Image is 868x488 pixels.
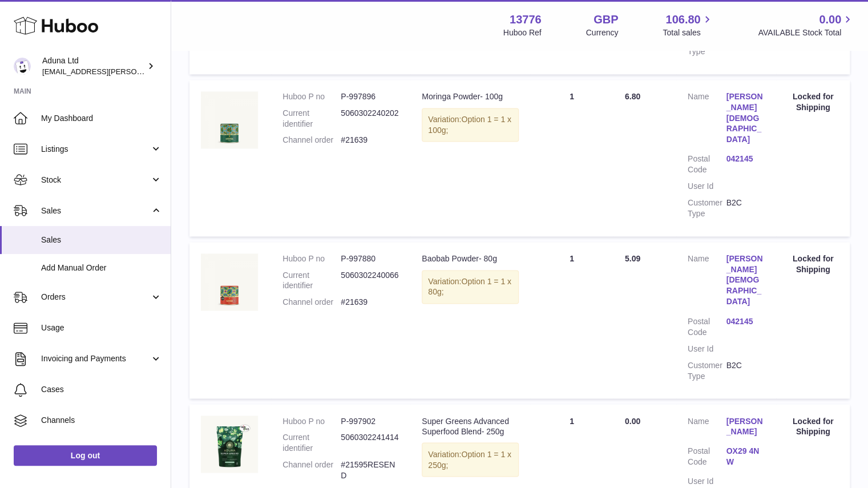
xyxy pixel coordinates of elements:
dt: Huboo P no [282,416,341,426]
dt: Customer Type [688,197,726,219]
dt: Current identifier [282,431,341,453]
div: Variation: [422,442,519,477]
div: Currency [586,27,619,38]
img: deborahe.kamara@aduna.com [14,58,31,75]
dt: Name [688,416,726,440]
span: Sales [41,235,162,245]
a: 042145 [726,316,765,326]
dd: B2C [726,360,765,381]
dt: Customer Type [688,360,726,381]
span: Channels [41,415,162,426]
dd: #21595RESEND [341,459,399,481]
div: Variation: [422,108,519,142]
span: Cases [41,384,162,395]
dt: Name [688,253,726,310]
span: AVAILABLE Stock Total [758,27,854,38]
div: Super Greens Advanced Superfood Blend- 250g [422,416,519,437]
a: OX29 4NW [726,445,765,467]
dt: Postal Code [688,316,726,337]
span: [EMAIL_ADDRESS][PERSON_NAME][PERSON_NAME][DOMAIN_NAME] [42,67,290,76]
dd: 5060302240066 [341,270,399,292]
span: 0.00 [625,416,640,425]
dt: Huboo P no [282,91,341,102]
a: [PERSON_NAME] [726,416,765,437]
td: 1 [530,80,613,236]
dd: B2C [726,197,765,219]
span: Listings [41,144,150,155]
div: Variation: [422,270,519,304]
span: Usage [41,322,162,333]
div: Locked for Shipping [788,91,838,113]
dd: P-997880 [341,253,399,264]
span: Option 1 = 1 x 250g; [428,449,511,469]
strong: 13776 [510,12,542,27]
div: Locked for Shipping [788,253,838,275]
div: Locked for Shipping [788,416,838,437]
dd: #21639 [341,135,399,146]
span: Option 1 = 1 x 100g; [428,115,511,135]
td: 1 [530,242,613,398]
dt: User Id [688,475,726,486]
span: Add Manual Order [41,263,162,273]
img: 137761723637901.jpg [201,253,258,310]
strong: GBP [594,12,618,27]
a: 0.00 AVAILABLE Stock Total [758,12,854,38]
a: [PERSON_NAME][DEMOGRAPHIC_DATA] [726,91,765,145]
dt: Channel order [282,135,341,146]
a: 042145 [726,154,765,164]
span: Orders [41,292,150,303]
dt: Name [688,91,726,148]
span: 5.09 [625,254,640,263]
div: Moringa Powder- 100g [422,91,519,102]
a: Log out [14,445,157,466]
dd: 5060302241414 [341,431,399,453]
div: Baobab Powder- 80g [422,253,519,264]
span: 6.80 [625,92,640,101]
dt: User Id [688,181,726,192]
div: Huboo Ref [503,27,542,38]
a: [PERSON_NAME][DEMOGRAPHIC_DATA] [726,253,765,307]
img: SUPER-GREENS-ADVANCED-SUPERFOOD-BLEND-POUCH-FOP-CHALK.jpg [201,416,258,473]
span: My Dashboard [41,113,162,124]
span: Stock [41,175,150,185]
dt: Channel order [282,297,341,308]
span: 106.80 [665,12,700,27]
span: Invoicing and Payments [41,353,150,364]
dd: #21639 [341,297,399,308]
dd: 5060302240202 [341,108,399,130]
dt: Current identifier [282,108,341,130]
dt: Huboo P no [282,253,341,264]
a: 106.80 Total sales [663,12,713,38]
dt: User Id [688,343,726,354]
span: Sales [41,205,150,216]
dt: Postal Code [688,445,726,470]
dt: Channel order [282,459,341,481]
dd: P-997902 [341,416,399,426]
span: 0.00 [819,12,841,27]
dt: Current identifier [282,270,341,292]
dd: P-997896 [341,91,399,102]
img: 137761723637174.jpg [201,91,258,148]
dt: Postal Code [688,154,726,175]
span: Total sales [663,27,713,38]
div: Aduna Ltd [42,55,145,77]
span: Option 1 = 1 x 80g; [428,277,511,297]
